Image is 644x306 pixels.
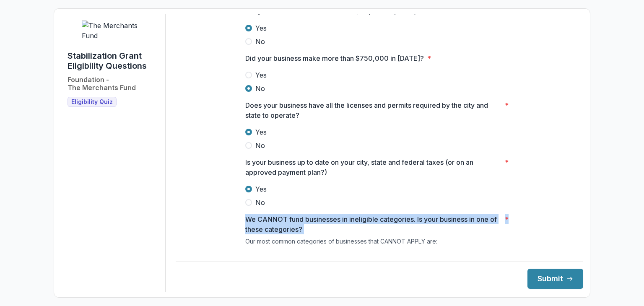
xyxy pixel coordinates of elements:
p: We CANNOT fund businesses in ineligible categories. Is your business in one of these categories? [245,214,501,234]
span: Yes [255,184,267,194]
h1: Stabilization Grant Eligibility Questions [68,51,158,71]
span: Yes [255,23,267,33]
button: Submit [527,269,583,289]
p: Did your business make more than $750,000 in [DATE]? [245,53,424,63]
span: No [255,83,265,93]
img: The Merchants Fund [82,21,145,41]
span: Eligibility Quiz [71,99,113,106]
span: No [255,140,265,150]
span: Yes [255,127,267,137]
p: Is your business up to date on your city, state and federal taxes (or on an approved payment plan?) [245,157,501,177]
span: Yes [255,70,267,80]
span: No [255,197,265,207]
h2: Foundation - The Merchants Fund [68,76,136,92]
p: Does your business have all the licenses and permits required by the city and state to operate? [245,100,501,120]
span: No [255,36,265,47]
